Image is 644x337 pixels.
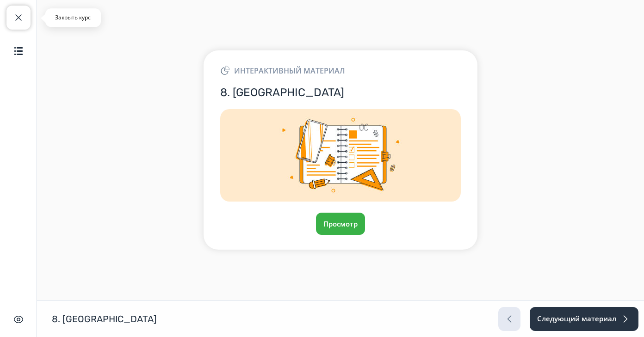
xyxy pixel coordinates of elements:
h1: 8. [GEOGRAPHIC_DATA] [52,313,157,325]
button: Закрыть курс [6,6,31,30]
img: Скрыть интерфейс [13,314,24,325]
button: Просмотр [316,213,365,235]
h3: 8. [GEOGRAPHIC_DATA] [220,86,461,100]
button: Следующий материал [530,307,638,331]
p: Закрыть курс [51,14,95,21]
div: Интерактивный материал [220,65,461,76]
img: Img [220,109,461,202]
img: Содержание [13,45,24,56]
